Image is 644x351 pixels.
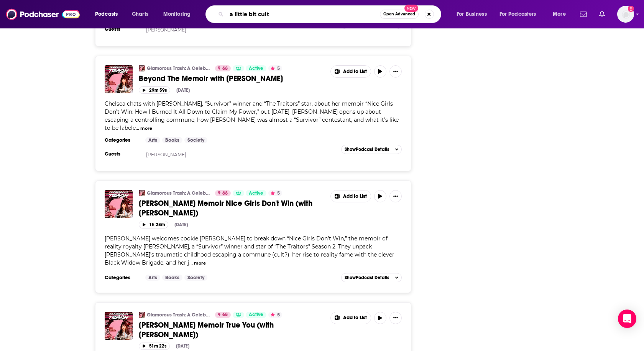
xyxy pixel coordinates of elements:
[147,190,210,196] a: Glamorous Trash: A Celebrity Memoir Podcast
[139,190,145,196] img: Glamorous Trash: A Celebrity Memoir Podcast
[380,10,419,19] button: Open AdvancedNew
[139,199,312,218] span: [PERSON_NAME] Memoir Nice Girls Don't Win (with [PERSON_NAME])
[617,6,634,23] span: Logged in as heidi.egloff
[628,6,634,12] svg: Add a profile image
[404,5,418,12] span: New
[105,26,139,32] h3: Guests
[90,8,128,20] button: open menu
[268,190,282,196] button: 5
[343,194,367,199] span: Add to List
[345,275,389,280] span: Show Podcast Details
[105,137,139,143] h3: Categories
[215,190,231,196] a: 68
[249,65,263,73] span: Active
[341,145,402,154] button: ShowPodcast Details
[146,152,186,157] a: [PERSON_NAME]
[457,9,487,20] span: For Business
[136,124,139,131] span: ...
[184,275,207,281] a: Society
[331,190,371,202] button: Show More Button
[176,343,189,349] div: [DATE]
[184,137,207,143] a: Society
[553,9,566,20] span: More
[158,8,200,20] button: open menu
[249,311,263,319] span: Active
[139,312,145,318] img: Glamorous Trash: A Celebrity Memoir Podcast
[343,69,367,75] span: Add to List
[105,190,133,218] img: Parvati Shallow’s Memoir Nice Girls Don't Win (with Caitie Rosen)
[547,8,575,20] button: open menu
[127,8,153,20] a: Charts
[215,65,231,71] a: 68
[596,8,608,21] a: Show notifications dropdown
[132,9,148,20] span: Charts
[139,320,325,339] a: [PERSON_NAME] Memoir True You (with [PERSON_NAME])
[617,6,634,23] button: Show profile menu
[105,100,399,131] span: Chelsea chats with [PERSON_NAME], “Survivor” winner and “The Traitors” star, about her memoir “Ni...
[105,275,139,281] h3: Categories
[176,88,190,93] div: [DATE]
[389,65,402,78] button: Show More Button
[162,275,182,281] a: Books
[617,6,634,23] img: User Profile
[499,9,536,20] span: For Podcasters
[105,65,133,93] img: Beyond The Memoir with Parvati Shallow
[194,260,206,267] button: more
[451,8,496,20] button: open menu
[331,66,371,77] button: Show More Button
[146,27,186,33] a: [PERSON_NAME]
[331,312,371,324] button: Show More Button
[105,151,139,157] h3: Guests
[105,235,394,266] span: [PERSON_NAME] welcomes cookie [PERSON_NAME] to break down “Nice Girls Don’t Win,” the memoir of r...
[140,125,152,132] button: more
[343,315,367,321] span: Add to List
[222,65,228,73] span: 68
[618,310,636,328] div: Open Intercom Messenger
[215,312,231,318] a: 68
[139,65,145,71] img: Glamorous Trash: A Celebrity Memoir Podcast
[246,65,266,71] a: Active
[189,259,193,266] span: ...
[249,190,263,197] span: Active
[145,275,160,281] a: Arts
[268,312,282,318] button: 5
[222,190,228,197] span: 68
[383,12,415,16] span: Open Advanced
[345,147,389,152] span: Show Podcast Details
[389,190,402,202] button: Show More Button
[139,221,168,228] button: 1h 28m
[147,312,210,318] a: Glamorous Trash: A Celebrity Memoir Podcast
[246,312,266,318] a: Active
[139,320,274,339] span: [PERSON_NAME] Memoir True You (with [PERSON_NAME])
[139,74,325,83] a: Beyond The Memoir with [PERSON_NAME]
[95,9,118,20] span: Podcasts
[139,199,325,218] a: [PERSON_NAME] Memoir Nice Girls Don't Win (with [PERSON_NAME])
[145,137,160,143] a: Arts
[246,190,266,196] a: Active
[105,312,133,340] img: Janet Jackson’s Memoir True You (with Amir Yass)
[222,311,228,319] span: 68
[6,7,80,22] img: Podchaser - Follow, Share and Rate Podcasts
[147,65,210,71] a: Glamorous Trash: A Celebrity Memoir Podcast
[139,343,170,350] button: 51m 22s
[162,137,182,143] a: Books
[139,74,283,83] span: Beyond The Memoir with [PERSON_NAME]
[389,312,402,324] button: Show More Button
[139,86,170,94] button: 29m 59s
[163,9,191,20] span: Monitoring
[227,8,380,20] input: Search podcasts, credits, & more...
[341,273,402,282] button: ShowPodcast Details
[213,5,449,23] div: Search podcasts, credits, & more...
[174,222,188,227] div: [DATE]
[577,8,590,21] a: Show notifications dropdown
[268,65,282,71] button: 5
[495,8,547,20] button: open menu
